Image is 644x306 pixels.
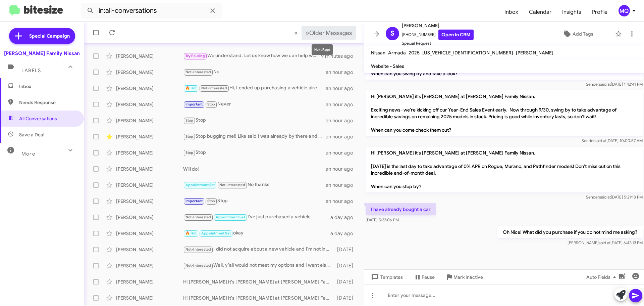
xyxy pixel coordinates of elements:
span: All Conversations [19,115,57,122]
div: Stop bugging me!! Like said I was already by there and [PERSON_NAME] wouldn't sale me a car SO St... [183,133,326,140]
div: an hour ago [326,182,359,188]
span: Appointment Set [216,215,245,219]
span: Appointment Set [201,231,231,235]
div: Hi [PERSON_NAME] it's [PERSON_NAME] at [PERSON_NAME] Family Nissan. [DATE] is the last day to tak... [183,295,334,301]
div: [PERSON_NAME] [116,198,183,205]
span: [PERSON_NAME] [DATE] 6:42:13 PM [568,240,643,245]
span: [PERSON_NAME] [516,50,553,56]
span: said at [599,240,610,245]
input: Search [81,3,222,19]
div: I've just purchased a vehicle [183,213,330,221]
div: an hour ago [326,166,359,172]
span: Try Pausing [185,54,205,58]
div: I did not acquire about a new vehicle and I'm not interested either getting rid of or selling my ... [183,246,334,253]
a: Special Campaign [9,28,75,44]
div: [PERSON_NAME] [116,230,183,237]
button: Mark Inactive [440,271,488,283]
div: Never [183,100,326,108]
span: Save a Deal [19,131,44,138]
div: 9 minutes ago [321,53,359,59]
a: Insights [557,2,587,22]
div: [PERSON_NAME] [116,214,183,221]
span: Important [185,199,203,203]
div: Hi, I ended up purchasing a vehicle already. Thank you though. [183,84,326,92]
div: MQ [619,5,630,16]
button: Next [302,26,356,40]
span: Not-Interested [201,86,227,90]
button: Add Tags [543,28,612,40]
button: Previous [290,26,302,40]
div: [PERSON_NAME] [116,85,183,92]
div: a day ago [330,230,359,237]
div: Hi [PERSON_NAME] it's [PERSON_NAME] at [PERSON_NAME] Family Nissan. [DATE] is the last day to tak... [183,278,334,285]
span: Pause [422,271,435,283]
span: Templates [370,271,403,283]
span: Not-Interested [219,183,245,187]
div: [PERSON_NAME] Family Nissan [4,50,80,57]
span: Nissan [371,50,385,56]
div: Stop [183,149,326,157]
span: said at [599,82,611,87]
span: Sender [DATE] 10:00:57 AM [582,138,643,143]
div: [PERSON_NAME] [116,101,183,108]
div: an hour ago [326,85,359,92]
span: [US_VEHICLE_IDENTIFICATION_NUMBER] [422,50,513,56]
p: Hi [PERSON_NAME] it's [PERSON_NAME] at [PERSON_NAME] Family Nissan. Exciting news- we're kicking ... [366,90,643,136]
a: Inbox [499,2,524,22]
nav: Page navigation example [290,26,356,40]
span: Stop [185,118,194,123]
span: Stop [185,150,194,155]
a: Calendar [524,2,557,22]
div: Well, y'all would not meet my options and I went elsewhere to someone that did! Needless to say y... [183,262,334,269]
span: Sender [DATE] 5:21:18 PM [586,194,643,200]
button: Auto Fields [581,271,624,283]
span: Not-Interested [185,70,211,74]
div: [DATE] [334,246,359,253]
span: 🔥 Hot [185,231,197,235]
div: Next Page [312,44,333,55]
button: MQ [613,5,637,16]
span: Stop [207,199,215,203]
div: an hour ago [326,69,359,76]
span: Older Messages [309,29,352,37]
p: Hi [PERSON_NAME] it's [PERSON_NAME] at [PERSON_NAME] Family Nissan. [DATE] is the last day to tak... [366,147,643,192]
p: I have already bought a car [366,203,436,215]
div: [DATE] [334,278,359,285]
div: [PERSON_NAME] [116,262,183,269]
div: [PERSON_NAME] [116,166,183,172]
div: [PERSON_NAME] [116,69,183,76]
span: 2025 [409,50,420,56]
span: Not-Interested [185,263,211,268]
span: Sender [DATE] 1:42:41 PM [586,82,643,87]
span: » [306,29,309,37]
span: Special Request [402,40,474,47]
span: Not-Interested [185,215,211,219]
span: Auto Fields [586,271,619,283]
span: [PERSON_NAME] [402,21,474,30]
div: We understand. Let us know how we can help when you are ready [183,52,321,60]
div: [PERSON_NAME] [116,182,183,188]
span: Add Tags [573,28,593,40]
div: No [183,68,326,76]
div: [PERSON_NAME] [116,149,183,156]
button: Templates [364,271,408,283]
div: [PERSON_NAME] [116,133,183,140]
span: S [390,28,394,39]
div: [DATE] [334,262,359,269]
div: Will do! [183,166,326,172]
div: [PERSON_NAME] [116,278,183,285]
span: Mark Inactive [453,271,483,283]
span: 🔥 Hot [185,86,197,90]
p: Oh Nice! What did you purchase if you do not mind me asking? [497,226,643,238]
span: Stop [207,102,215,106]
span: Website - Sales [371,63,404,69]
div: an hour ago [326,101,359,108]
a: Profile [587,2,613,22]
span: said at [599,194,611,200]
div: [PERSON_NAME] [116,246,183,253]
div: an hour ago [326,133,359,140]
